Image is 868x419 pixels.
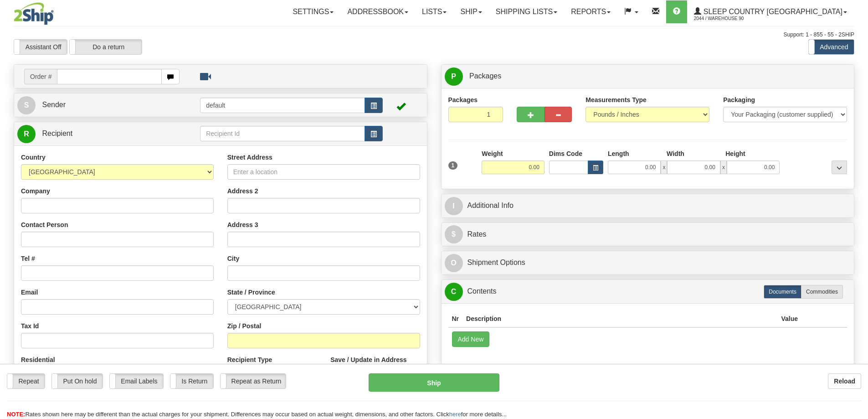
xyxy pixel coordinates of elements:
label: Street Address [227,153,272,162]
input: Recipient Id [200,126,365,141]
span: x [661,160,667,174]
label: Assistant Off [14,40,67,54]
label: Advanced [809,40,854,54]
label: Zip / Postal [227,321,262,331]
a: OShipment Options [445,253,851,272]
button: Add New [452,331,490,347]
input: Enter a location [227,164,420,180]
label: Packaging [723,95,755,104]
label: Recipient Type [227,355,272,364]
a: P Packages [445,67,851,86]
a: $Rates [445,225,851,244]
label: Documents [764,285,801,299]
span: Order # [24,69,57,84]
span: 2044 / Warehouse 90 [694,14,762,23]
input: Sender Id [200,98,365,113]
a: Shipping lists [489,0,564,23]
label: Country [21,153,46,162]
label: Residential [21,355,55,364]
img: logo2044.jpg [14,2,54,25]
span: x [720,160,727,174]
label: Address 2 [227,186,258,196]
label: Repeat [7,374,45,388]
span: $ [445,225,463,243]
div: ... [832,160,847,174]
span: Sender [42,101,66,109]
span: Sleep Country [GEOGRAPHIC_DATA] [701,8,842,16]
label: Email [21,288,38,297]
label: Packages [448,95,478,104]
span: C [445,283,463,301]
label: Tel # [21,254,35,263]
label: Width [667,149,684,158]
button: Reload [828,373,861,389]
a: S Sender [17,96,200,114]
a: Lists [415,0,453,23]
span: Recipient [42,129,72,137]
b: Reload [834,378,855,385]
a: here [449,411,461,418]
label: Length [608,149,629,158]
span: Packages [469,72,501,80]
div: Support: 1 - 855 - 55 - 2SHIP [14,31,854,39]
label: Save / Update in Address Book [330,355,420,373]
span: 1 [448,161,458,170]
label: Company [21,186,50,196]
label: Measurements Type [586,95,647,104]
button: Ship [369,373,499,392]
label: Height [725,149,745,158]
a: R Recipient [17,124,180,143]
label: Email Labels [110,374,163,388]
span: I [445,197,463,215]
label: Address 3 [227,220,258,229]
label: Do a return [70,40,142,54]
th: Nr [448,310,463,327]
label: Is Return [170,374,213,388]
a: Reports [564,0,617,23]
span: S [17,96,36,114]
span: NOTE: [7,411,25,418]
span: P [445,67,463,86]
a: Sleep Country [GEOGRAPHIC_DATA] 2044 / Warehouse 90 [687,0,854,23]
label: Commodities [801,285,843,299]
span: O [445,254,463,272]
label: Weight [482,149,503,158]
a: CContents [445,282,851,301]
a: Settings [286,0,340,23]
a: IAdditional Info [445,197,851,215]
label: Put On hold [52,374,103,388]
a: Ship [453,0,488,23]
label: Dims Code [549,149,582,158]
th: Value [777,310,801,327]
label: State / Province [227,288,275,297]
th: Description [462,310,777,327]
label: Repeat as Return [221,374,286,388]
span: R [17,125,36,143]
label: Tax Id [21,321,39,331]
label: City [227,254,239,263]
iframe: chat widget [847,163,867,256]
a: Addressbook [340,0,415,23]
label: Contact Person [21,220,68,229]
